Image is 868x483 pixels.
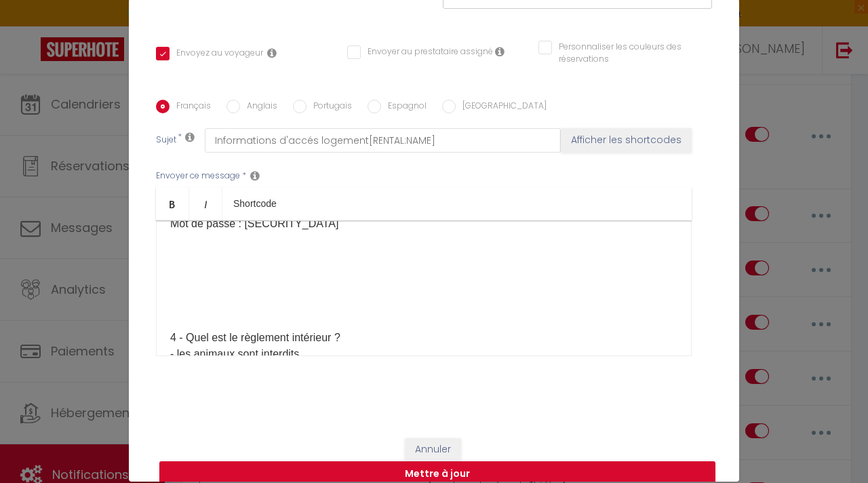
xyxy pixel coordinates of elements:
a: Shortcode [222,187,288,220]
a: Italic [189,187,222,220]
span: 4 - Quel est le règlement intérieur ? [170,332,340,343]
label: Espagnol [381,100,427,115]
label: Portugais [307,100,352,115]
button: Afficher les shortcodes [561,128,692,153]
label: [GEOGRAPHIC_DATA] [456,100,547,115]
i: Envoyer au voyageur [267,47,277,58]
i: Message [250,170,260,181]
a: Bold [156,187,189,220]
i: Envoyer au prestataire si il est assigné [495,46,505,57]
label: Français [170,100,211,115]
label: Anglais [240,100,277,115]
button: Annuler [405,438,461,461]
span: - les animaux sont interdits [170,348,299,360]
i: Subject [185,132,195,142]
button: Ouvrir le widget de chat LiveChat [11,5,52,46]
label: Envoyer ce message [156,170,240,182]
label: Sujet [156,134,176,148]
